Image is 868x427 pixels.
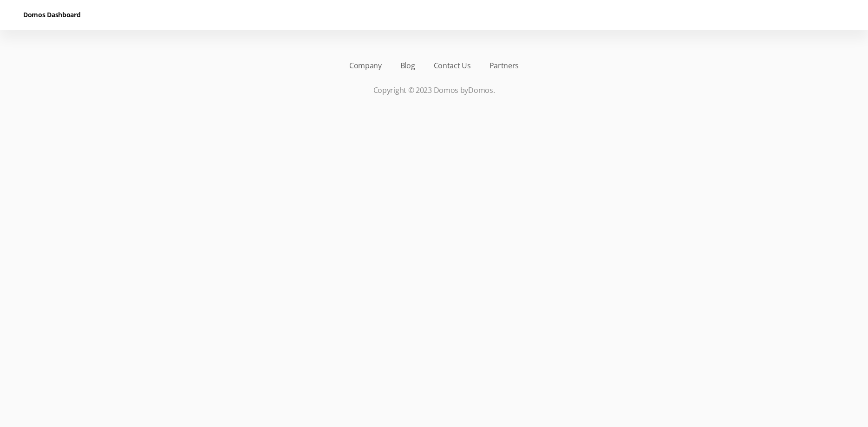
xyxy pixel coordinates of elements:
[468,85,493,95] a: Domos
[349,60,382,71] a: Company
[434,60,471,71] a: Contact Us
[489,60,519,71] a: Partners
[400,60,415,71] a: Blog
[23,85,845,96] p: Copyright © 2023 Domos by .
